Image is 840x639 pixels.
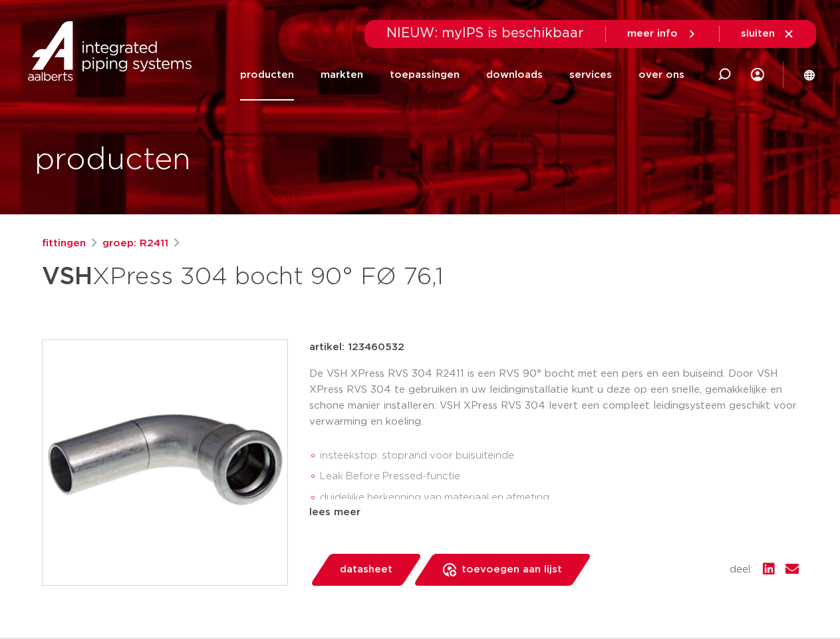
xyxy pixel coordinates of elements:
[386,27,584,40] span: NIEUW: myIPS is beschikbaar
[309,366,799,430] p: De VSH XPress RVS 304 R2411 is een RVS 90° bocht met een pers en een buiseind. Door VSH XPress RV...
[240,49,684,101] nav: Menu
[486,49,543,101] a: downloads
[741,29,775,39] span: sluiten
[321,49,363,101] a: markten
[627,28,698,40] a: meer info
[320,466,799,487] li: Leak Before Pressed-functie
[309,339,404,355] p: artikel: 123460532
[320,445,799,467] li: insteekstop: stoprand voor buisuiteinde
[35,139,191,182] h1: producten
[42,265,92,289] strong: VSH
[730,562,752,578] span: deel:
[340,559,392,580] span: datasheet
[240,49,294,101] a: producten
[309,554,422,586] a: datasheet
[462,559,562,580] span: toevoegen aan lijst
[569,49,612,101] a: services
[42,257,541,297] h1: XPress 304 bocht 90° FØ 76,1
[390,49,460,101] a: toepassingen
[42,236,86,252] a: fittingen
[638,49,684,101] a: over ons
[741,28,795,40] a: sluiten
[320,487,799,509] li: duidelijke herkenning van materiaal en afmeting
[627,29,678,39] span: meer info
[309,505,799,521] div: lees meer
[102,236,168,252] a: groep: R2411
[43,340,287,585] img: Product Image for VSH XPress 304 bocht 90° FØ 76,1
